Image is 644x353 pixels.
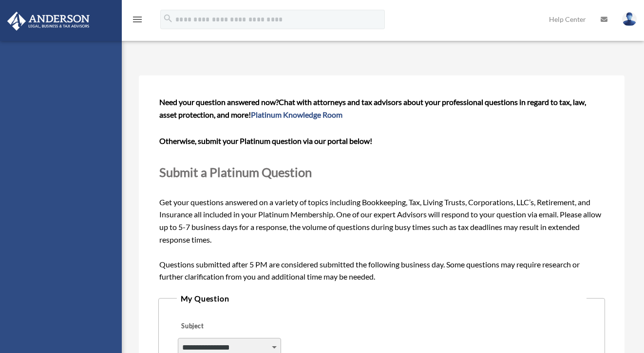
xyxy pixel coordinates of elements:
span: Need your question answered now? [159,97,279,106]
i: menu [132,14,143,25]
a: Platinum Knowledge Room [251,110,342,119]
b: Otherwise, submit your Platinum question via our portal below! [159,136,372,145]
label: Subject [178,320,270,334]
a: menu [132,17,143,25]
legend: My Question [177,292,587,305]
span: Get your questions answered on a variety of topics including Bookkeeping, Tax, Living Trusts, Cor... [159,97,604,281]
span: Chat with attorneys and tax advisors about your professional questions in regard to tax, law, ass... [159,97,586,119]
span: Submit a Platinum Question [159,165,312,179]
img: User Pic [622,12,637,26]
img: Anderson Advisors Platinum Portal [4,12,93,31]
i: search [163,13,173,24]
